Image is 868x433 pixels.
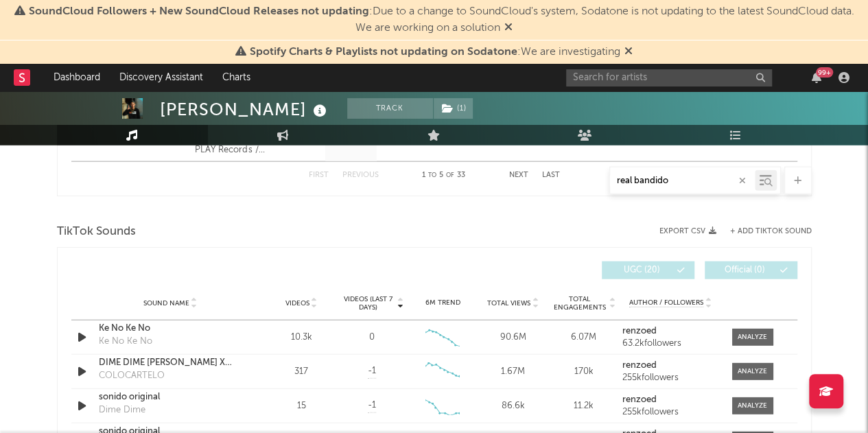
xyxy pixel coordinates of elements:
button: (1) [434,98,473,119]
strong: renzoed [622,395,657,404]
div: 63.2k followers [622,339,718,349]
a: DIME DIME [PERSON_NAME] X LAUTYGRAM [99,356,242,370]
button: Export CSV [659,227,716,235]
div: 10.3k [270,331,333,344]
input: Search by song name or URL [610,176,755,187]
a: renzoed [622,395,718,405]
div: 0 [369,331,375,344]
button: + Add TikTok Sound [716,228,812,235]
div: 86.6k [481,399,545,413]
div: [PERSON_NAME] [160,98,330,121]
div: 90.6M [481,331,545,344]
a: Dashboard [44,64,110,91]
div: Dime Dime [99,403,145,417]
strong: renzoed [622,327,657,336]
span: Author / Followers [629,299,703,307]
div: 99 + [816,67,833,78]
span: Official ( 0 ) [714,266,777,274]
a: renzoed [622,361,718,371]
button: + Add TikTok Sound [730,228,812,235]
span: Spotify Charts & Playlists not updating on Sodatone [250,47,517,58]
div: 1.67M [481,365,545,379]
span: ( 1 ) [433,98,473,119]
span: Sound Name [143,299,189,307]
span: UGC ( 20 ) [611,266,674,274]
strong: renzoed [622,361,657,370]
span: : Due to a change to SoundCloud's system, Sodatone is not updating to the latest SoundCloud data.... [29,6,854,34]
span: : We are investigating [250,47,620,58]
div: 6.07M [552,331,615,344]
div: 255k followers [622,373,718,383]
div: 170k [552,365,615,379]
span: -1 [368,399,376,412]
div: Ke No Ke No [99,335,152,349]
div: 15 [270,399,333,413]
a: Ke No Ke No [99,322,242,336]
span: Videos (last 7 days) [340,295,395,312]
input: Search for artists [566,69,772,86]
span: Total Engagements [552,295,607,312]
span: SoundCloud Followers + New SoundCloud Releases not updating [29,6,369,17]
a: Discovery Assistant [110,64,213,91]
button: Track [347,98,433,119]
button: 99+ [812,72,821,83]
a: sonido original [99,390,242,404]
span: Total Views [487,299,530,307]
button: Official(0) [705,261,797,279]
a: Charts [213,64,260,91]
button: UGC(20) [602,261,694,279]
span: Videos [285,299,309,307]
div: 255k followers [622,408,718,417]
div: 6M Trend [410,298,474,308]
a: renzoed [622,327,718,336]
div: 317 [270,365,333,379]
div: COLOCARTELO [99,369,165,383]
span: Dismiss [504,23,513,34]
span: TikTok Sounds [57,224,136,240]
span: -1 [368,364,376,378]
span: Dismiss [624,47,633,58]
div: 11.2k [552,399,615,413]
